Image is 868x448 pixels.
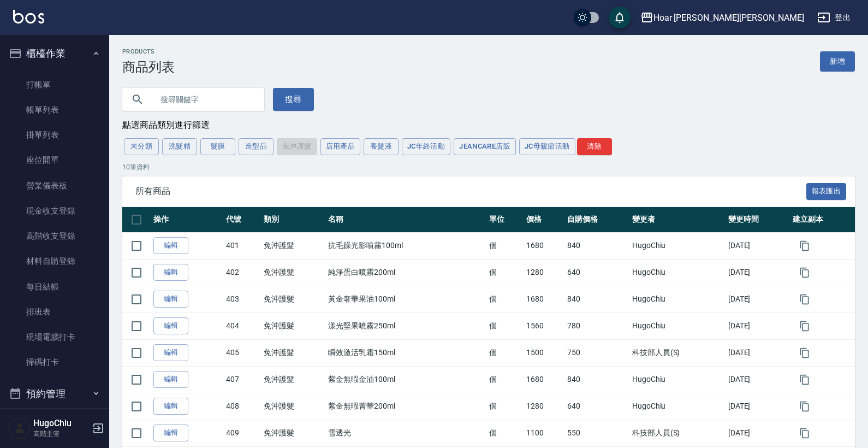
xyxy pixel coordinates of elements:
[486,286,524,313] td: 個
[524,393,564,420] td: 1280
[320,138,361,155] button: 店用產品
[726,286,790,313] td: [DATE]
[4,350,105,375] a: 掃碼打卡
[629,286,726,313] td: HugoChiu
[524,420,564,446] td: 1100
[564,393,629,420] td: 640
[524,259,564,286] td: 1280
[124,138,159,155] button: 未分類
[813,8,855,28] button: 登出
[4,223,105,249] a: 高階收支登錄
[454,138,516,155] button: JeanCare店販
[223,207,260,233] th: 代號
[653,11,804,25] div: Hoar [PERSON_NAME][PERSON_NAME]
[153,264,188,281] a: 編輯
[223,232,260,259] td: 401
[524,339,564,366] td: 1500
[636,7,808,29] button: Hoar [PERSON_NAME][PERSON_NAME]
[261,313,326,339] td: 免沖護髮
[820,51,855,72] a: 新增
[153,317,188,334] a: 編輯
[4,249,105,274] a: 材料自購登錄
[4,408,105,436] button: 報表及分析
[153,371,188,388] a: 編輯
[4,299,105,325] a: 排班表
[629,259,726,286] td: HugoChiu
[486,207,524,233] th: 單位
[726,232,790,259] td: [DATE]
[564,339,629,366] td: 750
[261,339,326,366] td: 免沖護髮
[524,207,564,233] th: 價格
[223,393,260,420] td: 408
[629,393,726,420] td: HugoChiu
[629,313,726,339] td: HugoChiu
[325,339,486,366] td: 瞬效激活乳霜150ml
[325,232,486,259] td: 抗毛躁光影噴霧100ml
[135,186,806,197] span: 所有商品
[564,313,629,339] td: 780
[153,425,188,441] a: 編輯
[153,85,255,114] input: 搜尋關鍵字
[122,48,175,55] h2: Products
[726,420,790,446] td: [DATE]
[629,232,726,259] td: HugoChiu
[151,207,223,233] th: 操作
[564,232,629,259] td: 840
[486,259,524,286] td: 個
[486,232,524,259] td: 個
[524,313,564,339] td: 1560
[223,366,260,393] td: 407
[122,162,855,172] p: 10 筆資料
[273,88,314,111] button: 搜尋
[629,366,726,393] td: HugoChiu
[325,259,486,286] td: 純淨蛋白噴霧200ml
[4,173,105,198] a: 營業儀表板
[325,393,486,420] td: 紫金無暇菁華200ml
[4,274,105,299] a: 每日結帳
[33,429,89,439] p: 高階主管
[629,420,726,446] td: 科技部人員(S)
[524,286,564,313] td: 1680
[4,72,105,97] a: 打帳單
[629,339,726,366] td: 科技部人員(S)
[33,418,89,429] h5: HugoChiu
[402,138,450,155] button: JC年終活動
[4,39,105,68] button: 櫃檯作業
[325,207,486,233] th: 名稱
[524,366,564,393] td: 1680
[261,232,326,259] td: 免沖護髮
[364,138,399,155] button: 養髮液
[564,366,629,393] td: 840
[564,286,629,313] td: 840
[223,339,260,366] td: 405
[609,7,631,28] button: save
[726,207,790,233] th: 變更時間
[223,259,260,286] td: 402
[564,420,629,446] td: 550
[200,138,235,155] button: 髮膜
[4,325,105,350] a: 現場電腦打卡
[261,207,326,233] th: 類別
[122,120,855,131] div: 點選商品類別進行篩選
[726,259,790,286] td: [DATE]
[726,339,790,366] td: [DATE]
[4,380,105,408] button: 預約管理
[239,138,274,155] button: 造型品
[122,60,175,75] h3: 商品列表
[486,339,524,366] td: 個
[790,207,855,233] th: 建立副本
[486,420,524,446] td: 個
[162,138,197,155] button: 洗髮精
[486,393,524,420] td: 個
[261,393,326,420] td: 免沖護髮
[153,398,188,415] a: 編輯
[4,122,105,148] a: 掛單列表
[261,420,326,446] td: 免沖護髮
[726,393,790,420] td: [DATE]
[223,420,260,446] td: 409
[486,366,524,393] td: 個
[726,313,790,339] td: [DATE]
[4,148,105,173] a: 座位開單
[153,237,188,254] a: 編輯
